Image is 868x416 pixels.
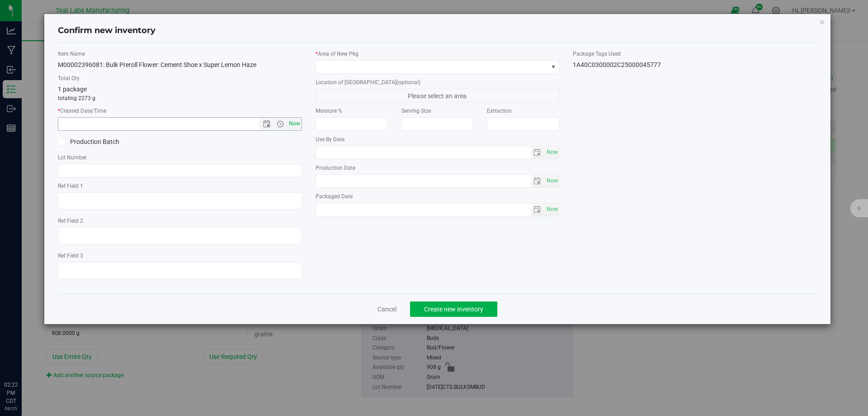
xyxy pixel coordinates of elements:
[58,94,302,102] p: totaling 2273 g
[316,164,560,172] label: Production Date
[531,203,544,216] span: select
[573,50,817,58] label: Package Tags Used
[58,182,302,190] label: Ref Field 1
[573,60,817,70] div: 1A40C0300002C25000045777
[531,146,544,159] span: select
[544,146,559,159] span: select
[401,107,474,115] label: Serving Size
[531,175,544,187] span: select
[410,301,497,317] button: Create new inventory
[58,60,302,70] div: M00002396081: Bulk Preroll Flower: Cement Shoe x Super Lemon Haze
[58,137,173,147] label: Production Batch
[58,217,302,225] label: Ref Field 2
[544,203,560,216] span: Set Current date
[487,107,559,115] label: Extraction
[316,107,388,115] label: Moisture %
[544,146,560,159] span: Set Current date
[424,306,483,313] span: Create new inventory
[287,117,302,130] span: Set Current date
[316,50,560,58] label: Area of New Pkg
[316,89,560,102] span: Please select an area
[58,25,156,37] h4: Confirm new inventory
[58,74,302,82] label: Total Qty
[316,135,560,143] label: Use By Date
[58,86,87,93] span: 1 package
[316,192,560,201] label: Packaged Date
[58,153,302,162] label: Lot Number
[272,120,288,128] span: Open the time view
[58,107,302,115] label: Created Date/Time
[316,78,560,86] label: Location of [GEOGRAPHIC_DATA]
[377,305,396,314] a: Cancel
[544,203,559,216] span: select
[259,120,274,128] span: Open the date view
[58,252,302,260] label: Ref Field 3
[396,79,420,86] span: (optional)
[544,174,560,187] span: Set Current date
[544,175,559,187] span: select
[58,50,302,58] label: Item Name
